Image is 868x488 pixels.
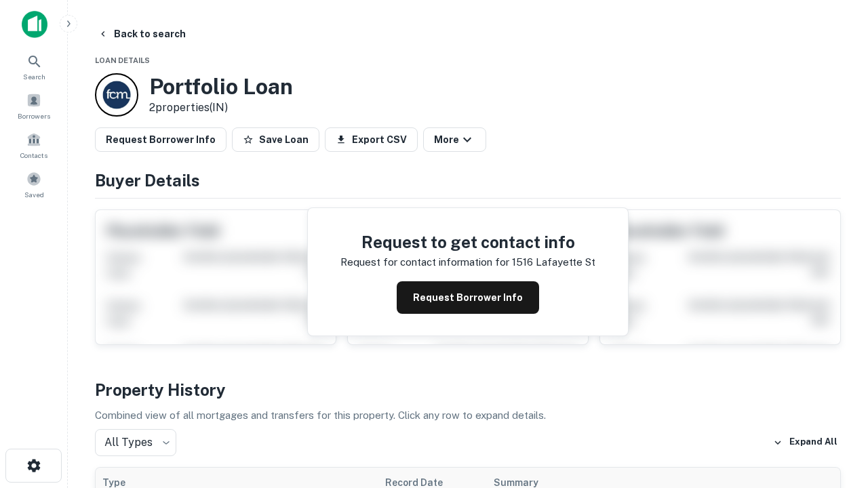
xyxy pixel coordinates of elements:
a: Borrowers [4,87,64,124]
h4: Request to get contact info [340,230,595,254]
img: capitalize-icon.png [22,11,47,38]
button: Request Borrower Info [397,281,539,314]
button: Expand All [770,432,841,453]
span: Contacts [20,150,47,161]
span: Search [23,71,45,82]
button: Back to search [92,22,191,46]
p: Request for contact information for [340,254,509,270]
button: More [423,127,486,152]
span: Borrowers [18,110,50,121]
span: Saved [24,189,44,200]
a: Search [4,48,64,85]
button: Request Borrower Info [95,127,226,152]
button: Save Loan [232,127,319,152]
button: Export CSV [325,127,418,152]
a: Saved [4,166,64,203]
p: 1516 lafayette st [512,254,595,270]
div: All Types [95,429,176,456]
span: Loan Details [95,56,150,64]
h4: Buyer Details [95,168,841,192]
p: 2 properties (IN) [149,100,293,116]
iframe: Chat Widget [800,380,868,445]
a: Contacts [4,127,64,163]
p: Combined view of all mortgages and transfers for this property. Click any row to expand details. [95,407,841,424]
h3: Portfolio Loan [149,74,293,100]
h4: Property History [95,378,841,402]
